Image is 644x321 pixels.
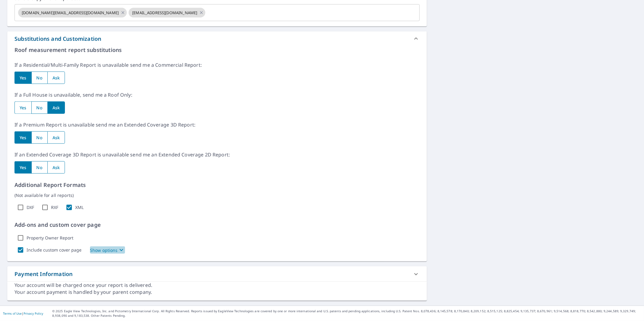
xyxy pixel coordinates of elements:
label: Include custom cover page [27,247,82,253]
p: If a Full House is unavailable, send me a Roof Only: [14,91,420,98]
div: Substitutions and Customization [7,31,427,46]
p: © 2025 Eagle View Technologies, Inc. and Pictometry International Corp. All Rights Reserved. Repo... [52,309,641,318]
label: XML [75,205,84,210]
div: Your account payment is handled by your parent company. [14,289,420,296]
div: Substitutions and Customization [14,35,101,43]
p: (Not available for all reports) [14,192,420,198]
div: Payment Information [7,266,427,282]
button: Show options [90,246,125,254]
label: Property Owner Report [27,235,73,241]
div: Your account will be charged once your report is delivered. [14,282,420,289]
p: If a Residential/Multi-Family Report is unavailable send me a Commercial Report: [14,61,420,69]
div: [DOMAIN_NAME][EMAIL_ADDRESS][DOMAIN_NAME] [18,8,127,18]
p: If a Premium Report is unavailable send me an Extended Coverage 3D Report: [14,121,420,128]
a: Privacy Policy [24,311,43,316]
div: Payment Information [14,270,72,278]
p: Add-ons and custom cover page [14,221,420,229]
p: Additional Report Formats [14,181,420,189]
div: [EMAIL_ADDRESS][DOMAIN_NAME] [129,8,205,18]
label: DXF [27,205,34,210]
p: | [3,312,43,315]
p: If an Extended Coverage 3D Report is unavailable send me an Extended Coverage 2D Report: [14,151,420,158]
p: Roof measurement report substitutions [14,46,420,54]
span: [EMAIL_ADDRESS][DOMAIN_NAME] [129,10,201,16]
a: Terms of Use [3,311,22,316]
span: [DOMAIN_NAME][EMAIL_ADDRESS][DOMAIN_NAME] [18,10,122,16]
label: RXF [51,205,58,210]
p: Show options [90,247,118,253]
